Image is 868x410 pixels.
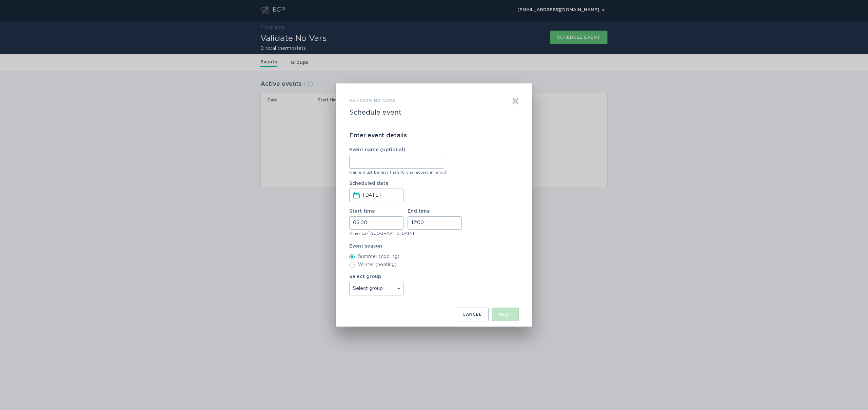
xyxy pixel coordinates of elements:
div: Form to create an event [336,83,532,327]
div: America/[GEOGRAPHIC_DATA] [349,231,519,235]
div: Cancel [462,312,482,316]
input: Winter (heating) [349,262,355,268]
input: Summer (cooling) [349,254,355,259]
button: Scheduled dateSelect a date [353,192,360,199]
label: Event season [349,244,519,249]
h2: Schedule event [349,109,401,117]
label: Winter (heating) [349,262,519,268]
label: Event name (optional) [349,148,444,152]
button: Exit [512,97,519,104]
div: Next [499,312,512,316]
label: Start time [349,209,403,230]
button: Next [492,308,519,321]
label: Select group [349,274,403,295]
label: Scheduled date [349,181,444,202]
input: End time [408,216,462,230]
input: Start time [349,216,403,230]
label: End time [408,209,462,230]
div: Name must be less than 10 characters in length. [349,170,519,174]
select: Select group [349,282,403,295]
h3: Validate No Vars [349,97,395,104]
button: Cancel [456,308,489,321]
label: Summer (cooling) [349,254,519,259]
p: Enter event details [349,132,519,139]
input: Event name (optional) [349,155,444,169]
input: Select a date [363,189,402,202]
